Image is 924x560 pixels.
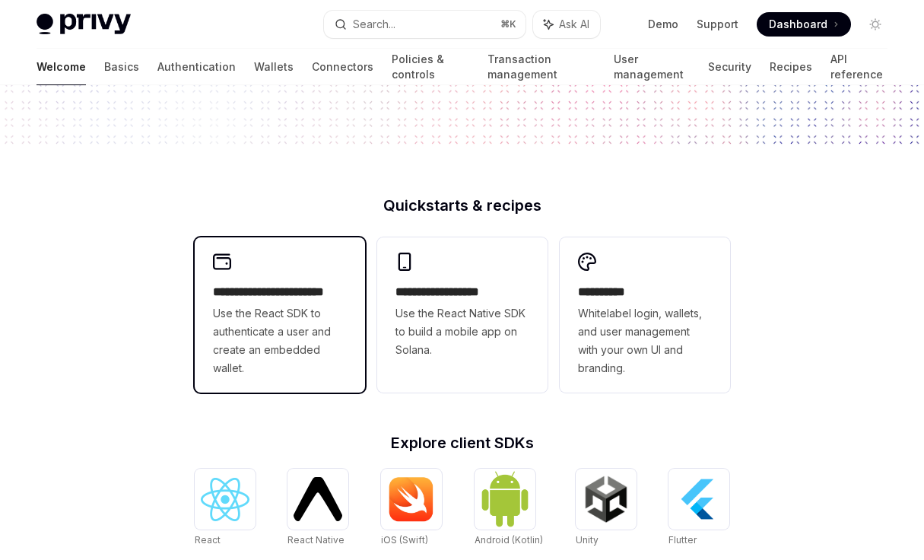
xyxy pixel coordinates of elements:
[312,49,373,85] a: Connectors
[195,435,730,450] h2: Explore client SDKs
[201,478,249,521] img: React
[377,237,548,393] a: **** **** **** ***Use the React Native SDK to build a mobile app on Solana.
[863,12,887,37] button: Toggle dark mode
[104,49,139,85] a: Basics
[559,17,589,32] span: Ask AI
[287,534,345,546] span: React Native
[770,49,812,85] a: Recipes
[387,476,436,522] img: iOS (Swift)
[353,15,395,33] div: Search...
[324,11,525,38] button: Search...⌘K
[697,17,738,32] a: Support
[576,534,599,546] span: Unity
[533,11,600,38] button: Ask AI
[500,18,516,30] span: ⌘ K
[675,475,723,523] img: Flutter
[487,49,595,85] a: Transaction management
[195,534,221,546] span: React
[294,477,342,520] img: React Native
[475,534,543,546] span: Android (Kotlin)
[37,49,86,85] a: Welcome
[560,237,730,393] a: **** *****Whitelabel login, wallets, and user management with your own UI and branding.
[648,17,678,32] a: Demo
[213,304,347,377] span: Use the React SDK to authenticate a user and create an embedded wallet.
[381,469,442,548] a: iOS (Swift)iOS (Swift)
[381,534,428,546] span: iOS (Swift)
[254,49,294,85] a: Wallets
[830,49,887,85] a: API reference
[475,469,543,548] a: Android (Kotlin)Android (Kotlin)
[195,469,256,548] a: ReactReact
[576,469,637,548] a: UnityUnity
[757,12,851,37] a: Dashboard
[195,198,730,213] h2: Quickstarts & recipes
[668,469,729,548] a: FlutterFlutter
[578,304,712,377] span: Whitelabel login, wallets, and user management with your own UI and branding.
[157,49,236,85] a: Authentication
[668,534,697,546] span: Flutter
[614,49,691,85] a: User management
[287,469,348,548] a: React NativeReact Native
[392,49,469,85] a: Policies & controls
[582,475,630,523] img: Unity
[481,470,529,527] img: Android (Kotlin)
[395,304,529,359] span: Use the React Native SDK to build a mobile app on Solana.
[708,49,751,85] a: Security
[769,17,827,32] span: Dashboard
[37,14,131,35] img: light logo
